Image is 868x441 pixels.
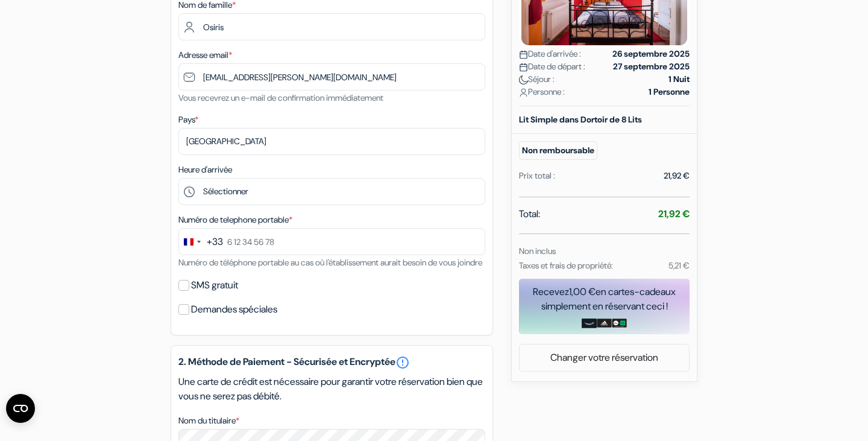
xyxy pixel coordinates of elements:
[612,319,627,328] img: uber-uber-eats-card.png
[178,113,198,126] label: Pays
[178,163,232,176] label: Heure d'arrivée
[395,355,410,370] a: error_outline
[519,86,565,98] span: Personne :
[179,229,223,255] button: Change country, selected France (+33)
[178,228,485,255] input: 6 12 34 56 78
[191,277,238,294] label: SMS gratuit
[178,13,485,40] input: Entrer le nom de famille
[519,48,581,60] span: Date d'arrivée :
[519,260,613,271] small: Taxes et frais de propriété:
[178,214,292,226] label: Numéro de telephone portable
[519,246,556,256] small: Non inclus
[519,50,528,59] img: calendar.svg
[519,285,690,314] div: Recevez en cartes-cadeaux simplement en réservant ceci !
[519,88,528,97] img: user_icon.svg
[613,60,690,73] strong: 27 septembre 2025
[519,207,540,221] span: Total:
[519,114,642,125] b: Lit Simple dans Dortoir de 8 Lits
[178,92,383,103] small: Vous recevrez un e-mail de confirmation immédiatement
[664,170,690,182] div: 21,92 €
[6,394,35,423] button: Ouvrir le widget CMP
[668,260,690,271] small: 5,21 €
[569,285,596,298] span: 1,00 €
[668,73,690,86] strong: 1 Nuit
[582,319,597,328] img: amazon-card-no-text.png
[519,170,555,182] div: Prix total :
[520,346,689,369] a: Changer votre réservation
[178,257,482,268] small: Numéro de téléphone portable au cas où l'établissement aurait besoin de vous joindre
[597,319,612,328] img: adidas-card.png
[519,73,555,86] span: Séjour :
[519,141,597,160] small: Non remboursable
[178,49,232,62] label: Adresse email
[612,48,690,60] strong: 26 septembre 2025
[649,86,690,98] strong: 1 Personne
[191,301,277,318] label: Demandes spéciales
[207,235,223,249] div: +33
[178,375,485,404] p: Une carte de crédit est nécessaire pour garantir votre réservation bien que vous ne serez pas déb...
[658,208,690,220] strong: 21,92 €
[178,414,239,427] label: Nom du titulaire
[519,63,528,72] img: calendar.svg
[519,60,585,73] span: Date de départ :
[178,63,485,90] input: Entrer adresse e-mail
[178,355,485,370] h5: 2. Méthode de Paiement - Sécurisée et Encryptée
[519,75,528,84] img: moon.svg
